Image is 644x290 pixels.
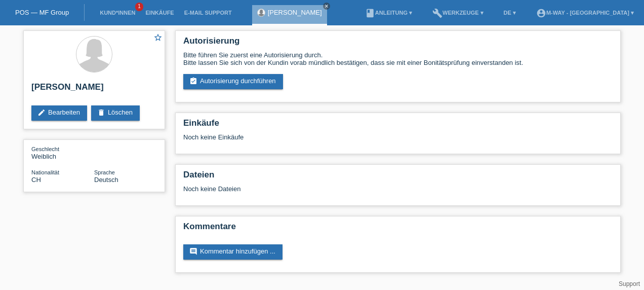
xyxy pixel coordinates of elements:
[31,105,87,121] a: editBearbeiten
[153,33,163,44] a: star_border
[183,36,613,51] h2: Autorisierung
[140,10,179,16] a: Einkäufe
[365,8,375,18] i: book
[94,176,118,184] span: Deutsch
[97,108,105,117] i: delete
[179,10,237,16] a: E-Mail Support
[427,10,489,16] a: buildWerkzeuge ▾
[189,77,197,85] i: assignment_turned_in
[183,244,283,260] a: commentKommentar hinzufügen ...
[153,33,163,42] i: star_border
[183,133,613,149] div: Noch keine Einkäufe
[360,10,417,16] a: bookAnleitung ▾
[135,3,143,11] span: 1
[94,169,115,175] span: Sprache
[536,8,546,18] i: account_circle
[31,146,59,152] span: Geschlecht
[31,82,157,97] h2: [PERSON_NAME]
[324,4,329,9] i: close
[268,9,322,16] a: [PERSON_NAME]
[183,74,283,89] a: assignment_turned_inAutorisierung durchführen
[323,3,330,10] a: close
[183,170,613,185] h2: Dateien
[15,9,69,16] a: POS — MF Group
[95,10,140,16] a: Kund*innen
[183,222,613,237] h2: Kommentare
[531,10,639,16] a: account_circlem-way - [GEOGRAPHIC_DATA] ▾
[183,118,613,133] h2: Einkäufe
[183,185,493,193] div: Noch keine Dateien
[432,8,442,18] i: build
[31,176,41,184] span: Schweiz
[37,108,46,117] i: edit
[31,145,94,160] div: Weiblich
[31,169,59,175] span: Nationalität
[189,247,197,256] i: comment
[91,105,140,121] a: deleteLöschen
[619,280,640,287] a: Support
[183,51,613,66] div: Bitte führen Sie zuerst eine Autorisierung durch. Bitte lassen Sie sich von der Kundin vorab münd...
[499,10,521,16] a: DE ▾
